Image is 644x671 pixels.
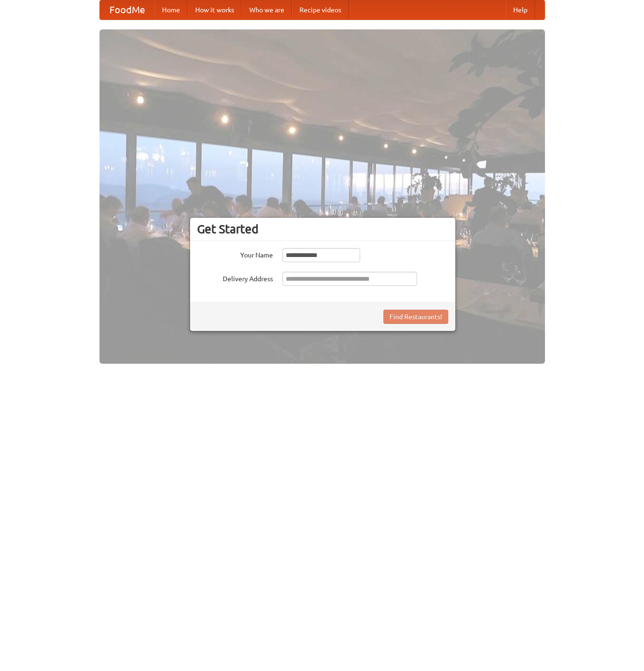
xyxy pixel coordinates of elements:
[188,0,242,19] a: How it works
[197,248,273,260] label: Your Name
[242,0,292,19] a: Who we are
[292,0,349,19] a: Recipe videos
[383,310,448,324] button: Find Restaurants!
[197,272,273,284] label: Delivery Address
[154,0,188,19] a: Home
[197,222,448,236] h3: Get Started
[506,0,535,19] a: Help
[100,0,154,19] a: FoodMe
